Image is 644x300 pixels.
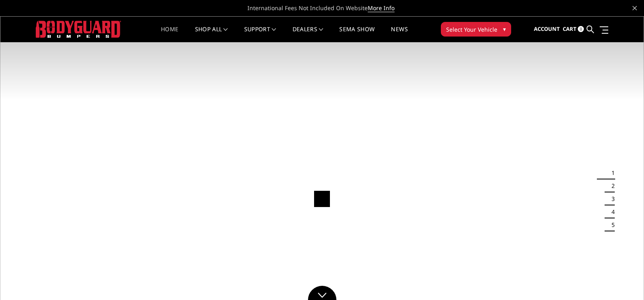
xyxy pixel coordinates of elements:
[607,179,615,192] button: 2 of 5
[368,4,395,12] a: More Info
[534,18,560,40] a: Account
[161,26,178,42] a: Home
[607,166,615,179] button: 1 of 5
[607,205,615,218] button: 4 of 5
[607,192,615,205] button: 3 of 5
[446,25,497,34] span: Select Your Vehicle
[195,26,228,42] a: shop all
[391,26,408,42] a: News
[36,21,121,37] img: BODYGUARD BUMPERS
[308,286,336,300] a: Click to Down
[244,26,276,42] a: Support
[534,25,560,32] span: Account
[293,26,323,42] a: Dealers
[339,26,375,42] a: SEMA Show
[563,25,577,32] span: Cart
[607,218,615,231] button: 5 of 5
[578,26,584,32] span: 0
[503,25,506,33] span: ▾
[563,18,584,40] a: Cart 0
[441,22,511,37] button: Select Your Vehicle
